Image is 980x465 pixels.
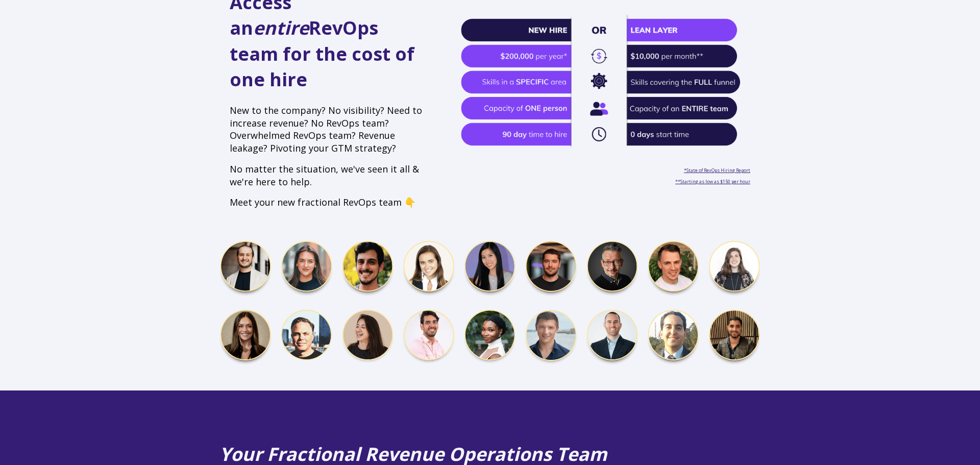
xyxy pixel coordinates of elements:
em: entire [253,15,309,40]
p: No matter the situation, we've seen it all & we're here to help. [230,163,427,188]
p: New to the company? No visibility? Need to increase revenue? No RevOps team? Overwhelmed RevOps t... [230,104,427,155]
img: Fractional RevOps Team [219,240,761,367]
img: Revenue Operations Fractional Services side by side Comparison hiring internally vs us [461,13,750,150]
p: Meet your new fractional RevOps team 👇 [230,196,427,209]
a: *State of RevOps Hiring Report [684,167,750,174]
a: **Starting as low as $150 per hour [675,178,750,185]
